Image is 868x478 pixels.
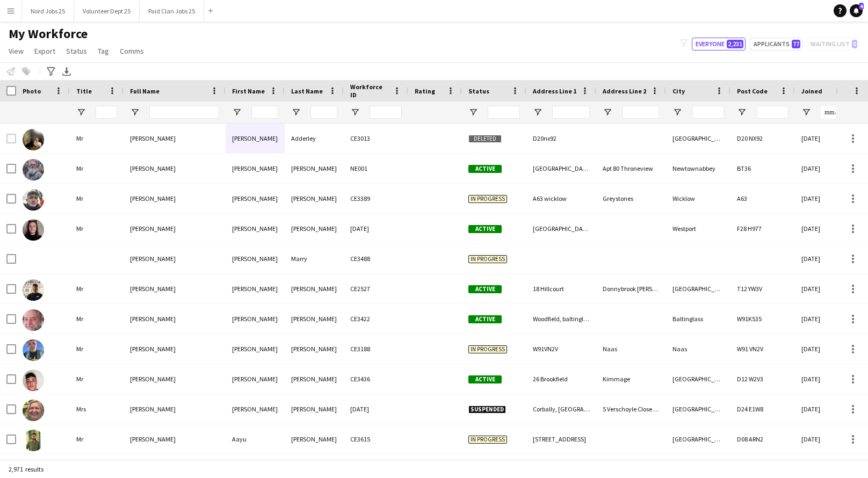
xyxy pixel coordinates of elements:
[730,364,795,394] div: D12 W2V3
[526,334,596,364] div: W91VN2V
[70,364,124,394] div: Mr
[291,107,301,117] button: Open Filter Menu
[666,364,730,394] div: [GEOGRAPHIC_DATA]
[526,124,596,153] div: D20nx92
[526,214,596,243] div: [GEOGRAPHIC_DATA], [GEOGRAPHIC_DATA], [GEOGRAPHIC_DATA], [GEOGRAPHIC_DATA]
[468,107,478,117] button: Open Filter Menu
[22,1,74,21] button: Nord Jobs 25
[232,87,265,95] span: First Name
[801,107,811,117] button: Open Filter Menu
[70,394,124,424] div: Mrs
[795,334,859,364] div: [DATE]
[526,364,596,394] div: 26 Brookfield
[98,46,109,56] span: Tag
[60,65,73,78] app-action-btn: Export XLSX
[23,159,44,180] img: Aaron Cleary
[344,244,408,273] div: CE3488
[756,106,789,119] input: Post Code Filter Input
[526,274,596,303] div: 18 Hillcourt
[737,87,768,95] span: Post Code
[666,154,730,183] div: Newtownabbey
[4,44,28,58] a: View
[526,424,596,454] div: [STREET_ADDRESS]
[622,106,660,119] input: Address Line 2 Filter Input
[596,364,666,394] div: Kimmage
[730,334,795,364] div: W91 VN2V
[30,44,60,58] a: Export
[23,309,44,331] img: Aaron Paul
[226,424,285,454] div: Aayu
[130,435,176,443] span: [PERSON_NAME]
[370,106,402,119] input: Workforce ID Filter Input
[23,400,44,421] img: Aaron Walsh
[226,304,285,334] div: [PERSON_NAME]
[285,214,344,243] div: [PERSON_NAME]
[468,315,502,323] span: Active
[23,87,41,95] span: Photo
[603,87,646,95] span: Address Line 2
[93,44,113,58] a: Tag
[801,87,822,95] span: Joined
[596,394,666,424] div: 5 Verschoyle Close Saggart Abbey Saggart
[666,394,730,424] div: [GEOGRAPHIC_DATA]
[344,424,408,454] div: CE3615
[750,38,802,50] button: Applicants77
[130,375,176,383] span: [PERSON_NAME]
[795,154,859,183] div: [DATE]
[666,124,730,153] div: [GEOGRAPHIC_DATA]
[130,107,140,117] button: Open Filter Menu
[692,38,746,50] button: Everyone2,231
[130,134,176,142] span: [PERSON_NAME]
[859,3,864,10] span: 4
[74,1,140,21] button: Volunteer Dept 25
[285,334,344,364] div: [PERSON_NAME]
[9,26,88,42] span: My Workforce
[23,279,44,301] img: Aaron O
[488,106,520,119] input: Status Filter Input
[344,394,408,424] div: [DATE]
[795,274,859,303] div: [DATE]
[795,244,859,273] div: [DATE]
[666,334,730,364] div: Naas
[727,40,743,48] span: 2,231
[232,107,242,117] button: Open Filter Menu
[533,107,542,117] button: Open Filter Menu
[344,304,408,334] div: CE3422
[130,315,176,323] span: [PERSON_NAME]
[468,225,502,233] span: Active
[45,65,57,78] app-action-btn: Advanced filters
[596,184,666,213] div: Greystones
[70,274,124,303] div: Mr
[415,87,435,95] span: Rating
[596,274,666,303] div: Donnybrook [PERSON_NAME]
[596,154,666,183] div: Apt 80 Throneview
[285,154,344,183] div: [PERSON_NAME]
[344,214,408,243] div: [DATE]
[9,46,24,56] span: View
[226,154,285,183] div: [PERSON_NAME]
[344,364,408,394] div: CE3436
[468,285,502,293] span: Active
[130,87,160,95] span: Full Name
[76,107,86,117] button: Open Filter Menu
[792,40,800,48] span: 77
[795,394,859,424] div: [DATE]
[115,44,148,58] a: Comms
[6,134,16,143] input: Row Selection is disabled for this row (unchecked)
[821,106,853,119] input: Joined Filter Input
[526,304,596,334] div: Woodfield, baltinglass
[350,107,360,117] button: Open Filter Menu
[34,46,55,56] span: Export
[795,304,859,334] div: [DATE]
[795,184,859,213] div: [DATE]
[350,83,389,99] span: Workforce ID
[251,106,278,119] input: First Name Filter Input
[310,106,337,119] input: Last Name Filter Input
[468,87,489,95] span: Status
[692,106,724,119] input: City Filter Input
[672,87,685,95] span: City
[66,46,87,56] span: Status
[130,285,176,293] span: [PERSON_NAME]
[795,124,859,153] div: [DATE]
[140,1,204,21] button: Paid Clan Jobs 25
